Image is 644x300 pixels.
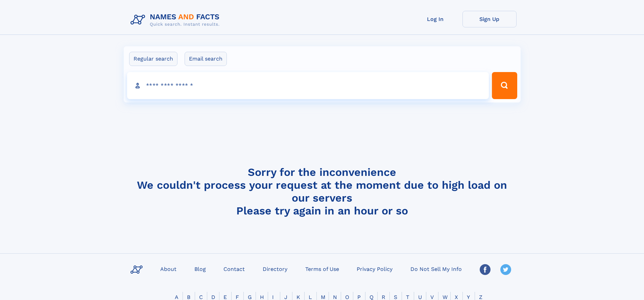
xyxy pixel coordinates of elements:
a: Terms of Use [303,264,342,274]
a: Directory [260,264,290,274]
button: Search Button [492,72,517,99]
a: Privacy Policy [354,264,395,274]
a: Sign Up [462,11,517,27]
img: Logo Names and Facts [128,11,225,29]
a: Contact [221,264,247,274]
a: Log In [408,11,462,27]
label: Email search [185,52,227,66]
img: Twitter [500,264,511,275]
img: Facebook [480,264,491,275]
input: search input [127,72,489,99]
label: Regular search [129,52,177,66]
a: Blog [192,264,209,274]
a: About [158,264,179,274]
h4: Sorry for the inconvenience We couldn't process your request at the moment due to high load on ou... [128,166,517,217]
a: Do Not Sell My Info [408,264,464,274]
